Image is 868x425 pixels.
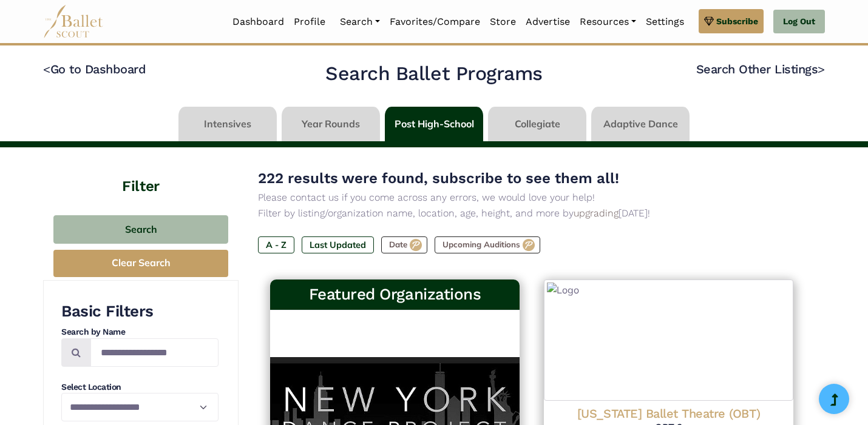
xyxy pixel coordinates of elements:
[289,9,330,35] a: Profile
[90,338,219,367] input: Search by names...
[435,236,540,253] label: Upcoming Auditions
[279,107,382,141] li: Year Rounds
[258,190,805,206] p: Please contact us if you come across any errors, we would love your help!
[554,406,784,421] h4: [US_STATE] Ballet Theatre (OBT)
[43,61,50,76] code: <
[521,9,575,35] a: Advertise
[176,107,279,141] li: Intensives
[302,236,374,253] label: Last Updated
[544,279,793,401] img: Logo
[575,9,641,35] a: Resources
[325,61,542,87] h2: Search Ballet Programs
[696,62,825,76] a: Search Other Listings>
[716,15,758,28] span: Subscribe
[53,215,228,244] button: Search
[61,326,219,338] h4: Search by Name
[61,301,219,322] h3: Basic Filters
[335,9,385,35] a: Search
[258,236,294,253] label: A - Z
[53,250,228,277] button: Clear Search
[818,61,825,76] code: >
[381,236,427,253] label: Date
[61,381,219,393] h4: Select Location
[704,15,714,28] img: gem.svg
[43,62,146,76] a: <Go to Dashboard
[382,107,486,141] li: Post High-School
[485,9,521,35] a: Store
[486,107,589,141] li: Collegiate
[773,10,825,34] a: Log Out
[228,9,289,35] a: Dashboard
[641,9,689,35] a: Settings
[589,107,692,141] li: Adaptive Dance
[43,147,239,197] h4: Filter
[258,170,619,187] span: 222 results were found, subscribe to see them all!
[574,207,619,219] a: upgrading
[385,9,485,35] a: Favorites/Compare
[699,9,764,33] a: Subscribe
[280,284,510,305] h3: Featured Organizations
[258,206,805,221] p: Filter by listing/organization name, location, age, height, and more by [DATE]!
